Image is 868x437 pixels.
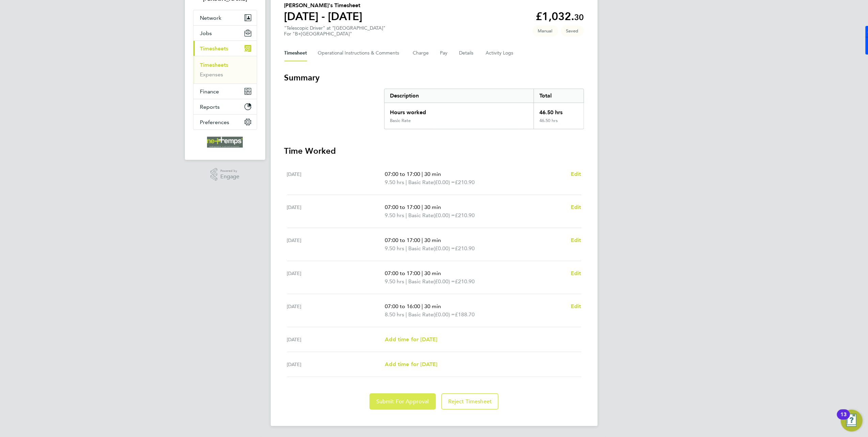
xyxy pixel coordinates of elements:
[284,1,363,10] h2: [PERSON_NAME]'s Timesheet
[385,245,404,252] span: 9.50 hrs
[210,168,239,181] a: Powered byEngage
[448,398,492,405] span: Reject Timesheet
[385,278,404,285] span: 9.50 hrs
[536,10,584,23] app-decimal: £1,032.
[455,245,475,252] span: £210.90
[287,302,385,319] div: [DATE]
[571,303,581,310] span: Edit
[571,236,581,244] a: Edit
[486,45,515,61] button: Activity Logs
[200,88,219,95] span: Finance
[571,237,581,243] span: Edit
[455,212,475,218] span: £210.90
[571,203,581,211] a: Edit
[385,179,404,185] span: 9.50 hrs
[408,277,433,286] span: Basic Rate
[422,270,423,276] span: |
[571,170,581,178] a: Edit
[455,179,475,185] span: £210.90
[424,204,441,210] span: 30 min
[193,84,257,99] button: Finance
[284,72,584,83] h3: Summary
[455,311,475,318] span: £188.70
[408,178,433,186] span: Basic Rate
[433,179,455,185] span: (£0.00) =
[384,103,534,118] div: Hours worked
[422,237,423,243] span: |
[287,236,385,253] div: [DATE]
[406,212,407,218] span: |
[406,179,407,185] span: |
[571,302,581,311] a: Edit
[193,26,257,41] button: Jobs
[318,45,402,61] button: Operational Instructions & Comments
[440,45,448,61] button: Pay
[571,270,581,276] span: Edit
[422,171,423,177] span: |
[534,118,583,129] div: 46.50 hrs
[284,72,584,410] section: Timesheet
[284,25,386,37] div: "Telescopic Driver" at "[GEOGRAPHIC_DATA]"
[424,171,441,177] span: 30 min
[385,303,420,310] span: 07:00 to 16:00
[200,119,230,125] span: Preferences
[384,89,534,103] div: Description
[408,311,433,319] span: Basic Rate
[385,212,404,218] span: 9.50 hrs
[385,336,437,343] span: Add time for [DATE]
[207,137,243,148] img: net-temps-logo-retina.png
[413,45,429,61] button: Charge
[534,103,583,118] div: 46.50 hrs
[406,278,407,285] span: |
[571,204,581,210] span: Edit
[284,10,363,23] h1: [DATE] - [DATE]
[424,270,441,276] span: 30 min
[840,415,847,423] div: 13
[459,45,475,61] button: Details
[200,104,220,110] span: Reports
[220,174,239,180] span: Engage
[534,89,583,103] div: Total
[422,303,423,310] span: |
[424,303,441,310] span: 30 min
[193,99,257,114] button: Reports
[384,89,584,129] div: Summary
[561,25,584,36] span: This timesheet is Saved.
[433,212,455,218] span: (£0.00) =
[574,12,584,22] span: 30
[369,393,436,410] button: Submit For Approval
[385,270,420,276] span: 07:00 to 17:00
[200,45,228,52] span: Timesheets
[287,203,385,220] div: [DATE]
[422,204,423,210] span: |
[408,244,433,253] span: Basic Rate
[571,171,581,177] span: Edit
[433,245,455,252] span: (£0.00) =
[385,335,437,344] a: Add time for [DATE]
[193,56,257,84] div: Timesheets
[385,360,437,368] a: Add time for [DATE]
[287,335,385,344] div: [DATE]
[193,137,257,148] a: Go to home page
[385,361,437,367] span: Add time for [DATE]
[406,245,407,252] span: |
[406,311,407,318] span: |
[841,410,863,432] button: Open Resource Center, 13 new notifications
[200,15,222,21] span: Network
[385,237,420,243] span: 07:00 to 17:00
[424,237,441,243] span: 30 min
[533,25,558,36] span: This timesheet was manually created.
[441,393,499,410] button: Reject Timesheet
[390,118,411,123] div: Basic Rate
[193,10,257,25] button: Network
[284,146,584,156] h3: Time Worked
[433,278,455,285] span: (£0.00) =
[200,62,228,68] a: Timesheets
[200,71,223,78] a: Expenses
[287,360,385,368] div: [DATE]
[220,168,239,174] span: Powered by
[284,45,307,61] button: Timesheet
[200,30,212,36] span: Jobs
[287,170,385,186] div: [DATE]
[455,278,475,285] span: £210.90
